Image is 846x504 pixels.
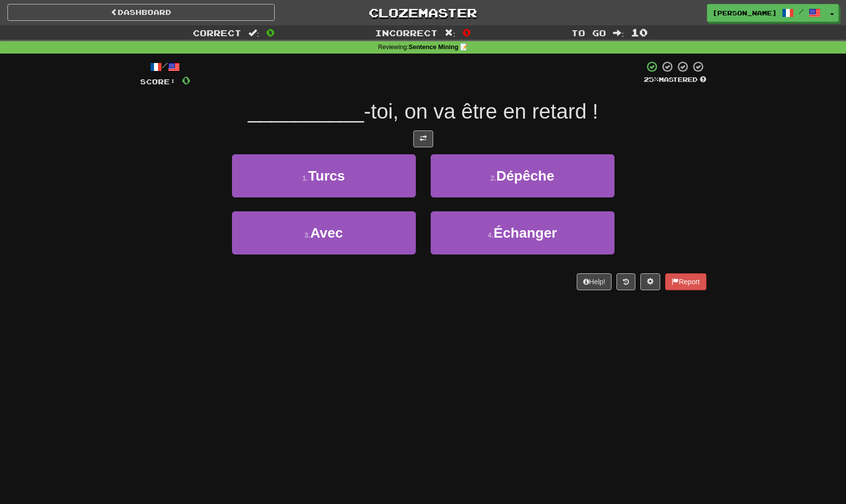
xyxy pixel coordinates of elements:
[577,273,612,290] button: Help!
[409,44,468,51] strong: Sentence Mining 📝
[571,28,606,38] span: To go
[308,168,345,184] span: Turcs
[631,26,648,38] span: 10
[364,100,599,123] span: -toi, on va être en retard !
[644,75,706,84] div: Mastered
[310,225,343,241] span: Avec
[494,225,557,241] span: Échanger
[613,29,624,37] span: :
[799,8,804,15] span: /
[193,28,241,38] span: Correct
[140,77,176,86] span: Score:
[445,29,456,37] span: :
[431,211,615,254] button: 4.Échanger
[665,273,706,290] button: Report
[140,61,190,73] div: /
[490,174,496,182] small: 2 .
[616,273,635,290] button: Round history (alt+y)
[290,4,557,21] a: Clozemaster
[303,174,308,182] small: 1 .
[266,26,275,38] span: 0
[7,4,275,21] a: Dashboard
[413,130,433,147] button: Toggle translation (alt+t)
[375,28,438,38] span: Incorrect
[462,26,471,38] span: 0
[232,154,416,197] button: 1.Turcs
[232,211,416,254] button: 3.Avec
[248,29,259,37] span: :
[488,231,494,239] small: 4 .
[644,75,659,83] span: 25 %
[248,100,364,123] span: __________
[182,74,190,86] span: 0
[707,4,826,22] a: [PERSON_NAME] /
[496,168,554,184] span: Dépêche
[712,8,777,17] span: [PERSON_NAME]
[431,154,615,197] button: 2.Dépêche
[305,231,310,239] small: 3 .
